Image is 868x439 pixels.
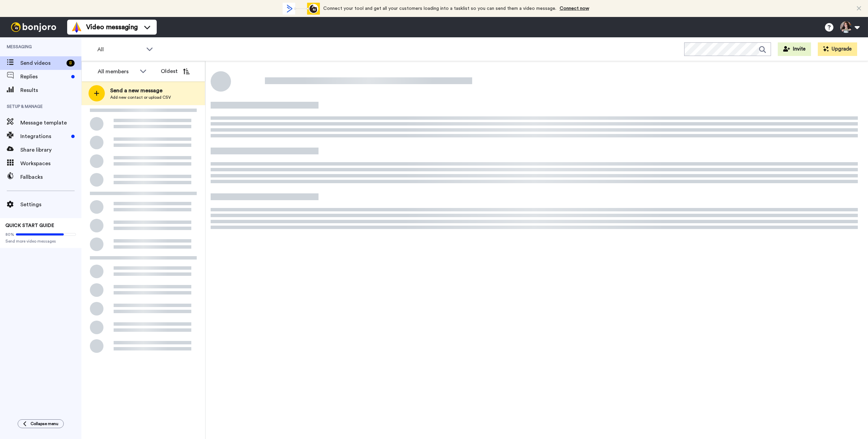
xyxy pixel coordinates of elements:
span: Results [20,86,81,94]
span: Send videos [20,59,64,67]
span: Add new contact or upload CSV [110,95,171,100]
span: Replies [20,73,69,81]
div: animation [283,3,320,15]
span: Integrations [20,132,69,140]
span: Share library [20,146,81,154]
span: Send a new message [110,87,171,95]
span: Video messaging [86,22,138,32]
span: Send more video messages [5,238,76,244]
button: Upgrade [818,42,857,56]
span: QUICK START GUIDE [5,223,54,228]
span: Settings [20,201,81,209]
span: All [97,45,143,54]
button: Oldest [156,64,195,78]
div: 8 [66,60,75,66]
a: Connect now [560,6,589,11]
span: Connect your tool and get all your customers loading into a tasklist so you can send them a video... [323,6,556,11]
button: Invite [778,42,811,56]
img: vm-color.svg [71,22,82,33]
span: 80% [5,232,14,237]
span: Collapse menu [31,421,58,426]
div: All members [98,68,136,76]
span: Fallbacks [20,173,81,181]
img: bj-logo-header-white.svg [8,22,59,32]
span: Message template [20,119,81,127]
button: Collapse menu [18,419,64,428]
span: Workspaces [20,159,81,168]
